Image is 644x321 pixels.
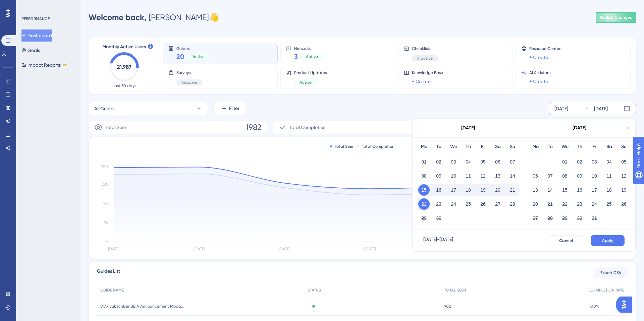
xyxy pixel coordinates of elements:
button: 13 [492,170,503,182]
a: + Create [412,77,431,85]
button: 17 [448,184,459,196]
button: 25 [463,198,474,210]
iframe: UserGuiding AI Assistant Launcher [616,295,636,315]
button: 17 [589,184,600,196]
button: Apply [591,235,625,246]
a: + Create [529,77,548,85]
span: 1982 [246,122,262,133]
div: BETA [62,63,68,67]
button: 16 [433,184,444,196]
span: Product Updates [294,70,327,75]
span: TOTAL SEEN [444,287,466,293]
button: 11 [603,170,615,182]
button: Cancel [548,235,584,246]
button: 28 [507,198,518,210]
button: Goals [21,44,40,56]
button: 20 [530,198,541,210]
span: STATUS [308,287,321,293]
button: 24 [448,198,459,210]
button: 01 [559,156,571,168]
button: 24 [589,198,600,210]
div: Fr [587,143,602,151]
div: Th [572,143,587,151]
button: 30 [574,212,585,224]
div: [DATE] - [DATE] [423,235,453,246]
button: 26 [477,198,489,210]
div: Su [616,143,631,151]
span: Checklists [412,46,438,51]
button: 12 [618,170,630,182]
button: 07 [507,156,518,168]
button: 19 [477,184,489,196]
span: Active [193,54,205,59]
button: 05 [618,156,630,168]
div: Mo [528,143,543,151]
span: AI Assistant [529,70,551,75]
span: Guides List [97,267,120,278]
span: Cancel [559,238,573,243]
div: [PERSON_NAME] 👋 [89,12,219,23]
button: 04 [603,156,615,168]
button: 09 [433,170,444,182]
button: 12 [477,170,489,182]
button: 04 [463,156,474,168]
span: Total Completion [289,123,326,131]
div: Total Seen [330,144,355,149]
button: 30 [433,212,444,224]
button: 03 [448,156,459,168]
div: We [557,143,572,151]
button: Impact ReportsBETA [21,59,68,71]
div: Sa [490,143,505,151]
span: 20 [176,52,184,61]
span: 3 [294,52,298,61]
button: 19 [618,184,630,196]
div: Fr [476,143,490,151]
button: 22 [559,198,571,210]
button: 29 [418,212,430,224]
button: 09 [574,170,585,182]
div: Sa [602,143,616,151]
button: 01 [418,156,430,168]
span: Resource Centers [529,46,562,51]
tspan: 380 [101,165,108,169]
button: 14 [544,184,556,196]
span: Last 30 days [112,83,136,88]
div: [DATE] [594,105,608,113]
span: 100% [589,304,599,309]
button: Dashboard [21,29,52,42]
button: 22 [418,198,430,210]
button: 06 [492,156,503,168]
button: Export CSV [594,267,628,278]
button: 13 [530,184,541,196]
span: Inactive [182,80,197,85]
button: 23 [433,198,444,210]
div: [DATE] [573,124,586,132]
button: 26 [618,198,630,210]
div: We [446,143,461,151]
tspan: 95 [104,220,108,225]
div: [DATE] [554,105,568,113]
span: Need Help? [16,2,42,10]
button: 03 [589,156,600,168]
span: 902 [444,304,451,309]
span: GUIDE NAME [100,287,124,293]
button: 10 [448,170,459,182]
button: 29 [559,212,571,224]
button: 23 [574,198,585,210]
div: Th [461,143,476,151]
span: Monthly Active Users [102,43,146,51]
button: 25 [603,198,615,210]
button: 06 [530,170,541,182]
span: Export CSV [600,270,622,275]
span: Guides [176,46,210,51]
span: Active [300,80,312,85]
button: 20 [492,184,503,196]
span: COMPLETION RATE [589,287,624,293]
tspan: [DATE] [194,247,205,251]
span: Filter [229,105,239,113]
a: + Create [529,53,548,61]
div: Tu [543,143,557,151]
tspan: [DATE] [279,247,290,251]
button: Publish Changes [596,12,636,23]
